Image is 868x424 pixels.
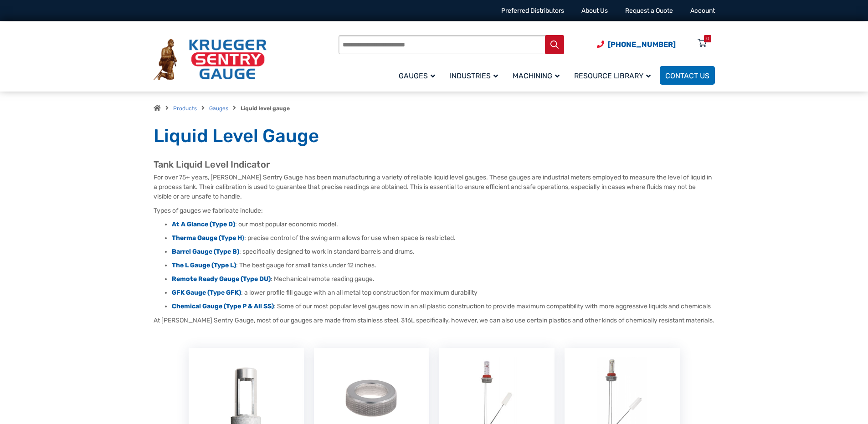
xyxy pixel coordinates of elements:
[501,7,564,15] a: Preferred Distributors
[172,275,715,284] li: : Mechanical remote reading gauge.
[172,220,235,228] a: At A Glance (Type D)
[172,247,715,256] li: : specifically designed to work in standard barrels and drums.
[444,65,507,86] a: Industries
[154,206,715,215] p: Types of gauges we fabricate include:
[172,248,239,255] a: Barrel Gauge (Type B)
[690,7,715,15] a: Account
[172,220,715,229] li: : our most popular economic model.
[154,125,715,148] h1: Liquid Level Gauge
[625,7,673,15] a: Request a Quote
[241,105,290,112] strong: Liquid level gauge
[665,72,709,80] span: Contact Us
[574,72,651,80] span: Resource Library
[581,7,608,15] a: About Us
[660,66,715,85] a: Contact Us
[172,234,242,242] strong: Therma Gauge (Type H
[513,72,560,80] span: Machining
[507,65,569,86] a: Machining
[172,234,244,242] a: Therma Gauge (Type H)
[608,40,676,49] span: [PHONE_NUMBER]
[173,105,197,112] a: Products
[172,275,271,283] a: Remote Ready Gauge (Type DU)
[172,302,715,311] li: : Some of our most popular level gauges now in an all plastic construction to provide maximum com...
[569,65,660,86] a: Resource Library
[172,261,715,270] li: : The best gauge for small tanks under 12 inches.
[172,302,274,310] a: Chemical Gauge (Type P & All SS)
[172,234,715,243] li: : precise control of the swing arm allows for use when space is restricted.
[597,39,676,50] a: Phone Number (920) 434-8860
[154,159,715,170] h2: Tank Liquid Level Indicator
[172,288,715,297] li: : a lower profile fill gauge with an all metal top construction for maximum durability
[154,316,715,325] p: At [PERSON_NAME] Sentry Gauge, most of our gauges are made from stainless steel, 316L specificall...
[399,72,435,80] span: Gauges
[172,261,236,269] a: The L Gauge (Type L)
[450,72,498,80] span: Industries
[172,289,241,296] a: GFK Gauge (Type GFK)
[393,65,444,86] a: Gauges
[154,173,715,201] p: For over 75+ years, [PERSON_NAME] Sentry Gauge has been manufacturing a variety of reliable liqui...
[706,35,709,42] div: 0
[209,105,228,112] a: Gauges
[154,39,267,81] img: Krueger Sentry Gauge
